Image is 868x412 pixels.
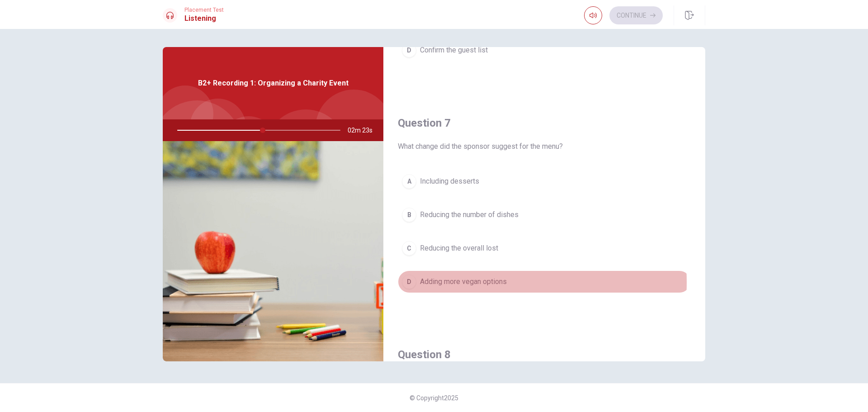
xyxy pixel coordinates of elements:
[420,209,519,220] span: Reducing the number of dishes
[163,141,383,361] img: B2+ Recording 1: Organizing a Charity Event
[398,116,691,130] h4: Question 7
[402,208,416,222] div: B
[398,347,691,362] h4: Question 8
[198,78,349,89] span: B2+ Recording 1: Organizing a Charity Event
[398,39,691,62] button: DConfirm the guest list
[398,270,691,293] button: DAdding more vegan options
[420,176,479,187] span: Including desserts
[398,141,691,152] span: What change did the sponsor suggest for the menu?
[420,45,488,56] span: Confirm the guest list
[402,275,416,289] div: D
[398,204,691,226] button: BReducing the number of dishes
[402,241,416,256] div: C
[184,7,224,13] span: Placement Test
[402,174,416,189] div: A
[402,43,416,57] div: D
[398,170,691,193] button: AIncluding desserts
[184,13,224,24] h1: Listening
[348,119,380,141] span: 02m 23s
[398,237,691,260] button: CReducing the overall lost
[420,243,498,254] span: Reducing the overall lost
[410,394,458,402] span: © Copyright 2025
[420,276,507,287] span: Adding more vegan options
